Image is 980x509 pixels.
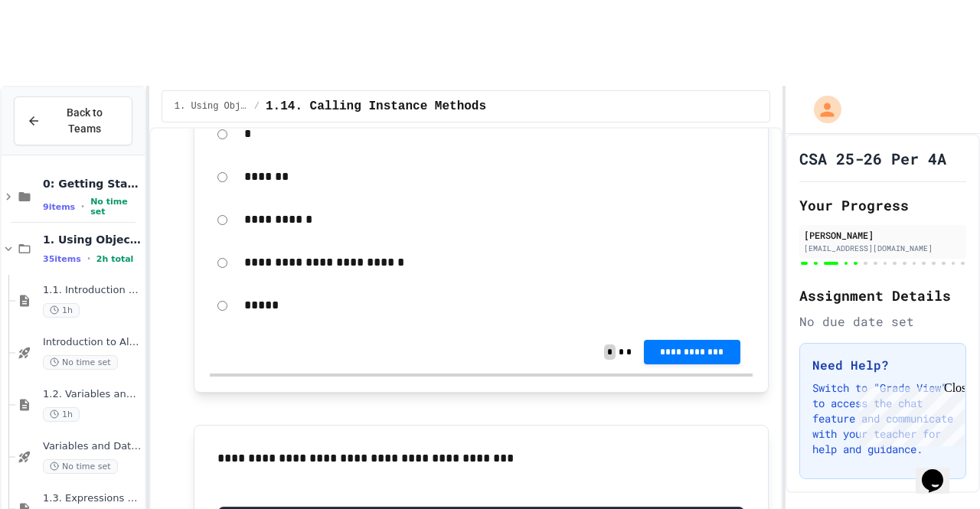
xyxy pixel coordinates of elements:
span: No time set [43,355,118,370]
span: 1.2. Variables and Data Types [43,388,142,401]
span: 1h [43,303,80,318]
span: 2h total [96,254,134,264]
div: [PERSON_NAME] [804,228,962,242]
span: • [87,253,90,265]
div: [EMAIL_ADDRESS][DOMAIN_NAME] [804,243,962,254]
span: 1. Using Objects and Methods [43,233,142,246]
button: Back to Teams [14,96,132,145]
span: Introduction to Algorithms, Programming, and Compilers [43,336,142,349]
h3: Need Help? [812,356,953,374]
span: Variables and Data Types - Quiz [43,440,142,453]
span: 1h [43,407,80,422]
h2: Assignment Details [799,285,966,306]
iframe: chat widget [916,448,965,494]
iframe: chat widget [853,381,965,446]
span: 0: Getting Started [43,177,142,191]
div: My Account [798,92,845,127]
span: No time set [43,459,118,474]
span: 1.14. Calling Instance Methods [266,97,486,116]
span: • [81,201,84,213]
span: No time set [90,197,142,217]
span: 35 items [43,254,81,264]
span: / [254,100,260,113]
h1: CSA 25-26 Per 4A [799,148,946,169]
h2: Your Progress [799,194,966,216]
p: Switch to "Grade View" to access the chat feature and communicate with your teacher for help and ... [812,380,953,457]
span: 9 items [43,202,75,212]
span: Back to Teams [50,105,119,137]
span: 1.1. Introduction to Algorithms, Programming, and Compilers [43,284,142,297]
div: No due date set [799,312,966,331]
div: Chat with us now!Close [6,6,106,97]
span: 1. Using Objects and Methods [175,100,248,113]
span: 1.3. Expressions and Output [New] [43,492,142,505]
